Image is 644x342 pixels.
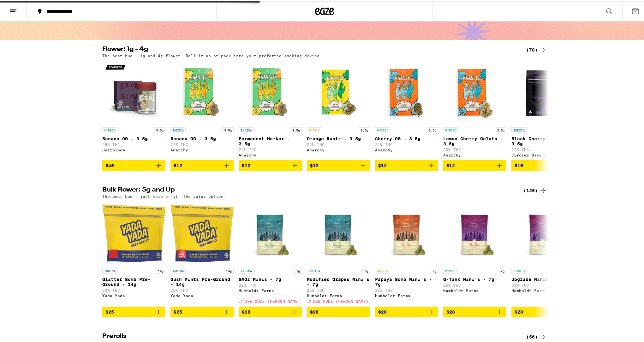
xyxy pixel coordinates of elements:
p: SATIVA [375,267,390,272]
a: Open page for Glitter Bomb Pre-Ground - 14g from Yada Yada [102,200,165,305]
h2: Flower: 1g - 4g [102,45,516,52]
p: 22% THC [239,146,302,150]
p: HYBRID [375,126,390,132]
p: Papaya Bomb Mini's - 7g [375,276,438,286]
p: INDICA [170,126,186,132]
span: $28 [515,308,523,313]
p: 22% THC [511,146,575,150]
div: Yada Yada [170,292,234,296]
button: Add to bag [511,305,575,316]
p: 3.5g [427,126,438,132]
p: 23% THC [102,287,165,291]
p: 28% THC [102,141,165,145]
p: 23% THC [170,287,234,291]
a: Open page for Banana OG - 3.5g from Heirbloom [102,60,165,159]
p: INDICA [239,126,254,132]
p: Black Cherry Gelato - 3.5g [511,135,575,145]
p: 3.5g [290,126,302,132]
p: 14g [156,267,165,272]
p: 33% THC [511,282,575,286]
span: $28 [242,308,250,313]
button: Add to bag [307,305,370,316]
img: Anarchy - Lemon Cherry Gelato - 3.5g [443,60,506,123]
a: Open page for Cherry OG - 3.5g from Anarchy [375,60,438,159]
p: 3.5g [154,126,165,132]
a: Open page for G-Tank Mini's - 7g from Humboldt Farms [443,200,506,305]
div: Humboldt Farms [239,287,302,291]
p: Lemon Cherry Gelato - 3.5g [443,135,506,145]
img: Circles Base Camp - Black Cherry Gelato - 3.5g [511,60,575,123]
div: Humboldt Farms [443,287,506,291]
span: $25 [105,308,114,313]
p: GMOz Minis - 7g [239,276,302,281]
span: USE CODE [PERSON_NAME] [313,298,368,302]
div: Humboldt Farms [375,292,438,296]
span: $28 [378,308,387,313]
div: Yada Yada [102,292,165,296]
span: USE CODE [PERSON_NAME] [245,298,300,302]
p: HYBRID [443,126,458,132]
p: G-Tank Mini's - 7g [443,276,506,281]
button: Add to bag [443,305,506,316]
p: 7g [431,267,438,272]
img: Heirbloom - Banana OG - 3.5g [102,60,165,123]
button: Add to bag [170,305,234,316]
button: Add to bag [102,159,165,170]
a: Open page for Upgrade Minis - 7g from Humboldt Farms [511,200,575,305]
p: INDICA [102,267,117,272]
div: Anarchy [307,147,370,151]
p: 3.5g [359,126,370,132]
p: The best bud - 1g and 4g flower. Roll it up or pack into your preferred smoking device. [102,52,322,57]
p: 3.5g [222,126,234,132]
a: Open page for Lemon Cherry Gelato - 3.5g from Anarchy [443,60,506,159]
a: Open page for Banana OG - 3.5g from Anarchy [170,60,234,159]
div: Anarchy [443,152,506,156]
p: Cherry OG - 3.5g [375,135,438,140]
a: Open page for Papaya Bomb Mini's - 7g from Humboldt Farms [375,200,438,305]
div: Humboldt Farms [307,292,370,296]
button: Add to bag [307,159,370,170]
span: Hi. Need any help? [4,4,45,9]
a: Open page for Orange Runtz - 3.5g from Anarchy [307,60,370,159]
p: 22% THC [239,282,302,286]
p: 23% THC [443,146,506,150]
p: HYBRID [443,267,458,272]
p: INDICA [239,267,254,272]
a: (56) [526,332,547,339]
p: Gush Mints Pre-Ground - 14g [170,276,234,286]
img: Anarchy - Permanent Marker - 3.5g [239,60,302,123]
p: Permanent Marker - 3.5g [239,135,302,145]
p: 3.5g [495,126,506,132]
p: Banana OG - 3.5g [102,135,165,140]
button: Add to bag [511,159,575,170]
p: Orange Runtz - 3.5g [307,135,370,140]
span: $12 [446,162,455,167]
button: Add to bag [239,159,302,170]
p: HYBRID [102,126,117,132]
span: $12 [378,162,387,167]
p: 7g [362,267,370,272]
p: Banana OG - 3.5g [170,135,234,140]
a: Open page for GMOz Minis - 7g from Humboldt Farms [239,200,302,305]
button: Add to bag [375,305,438,316]
p: SATIVA [307,126,322,132]
span: $12 [242,162,250,167]
img: Yada Yada - Gush Mints Pre-Ground - 14g [170,200,234,264]
a: Open page for Black Cherry Gelato - 3.5g from Circles Base Camp [511,60,575,159]
img: Anarchy - Cherry OG - 3.5g [375,60,438,123]
img: Humboldt Farms - GMOz Minis - 7g [239,200,302,264]
button: Add to bag [443,159,506,170]
img: Anarchy - Orange Runtz - 3.5g [307,60,370,123]
div: Anarchy [170,147,234,151]
p: Modified Grapes Mini's - 7g [307,276,370,286]
p: 7g [499,267,506,272]
a: Open page for Gush Mints Pre-Ground - 14g from Yada Yada [170,200,234,305]
a: Open page for Modified Grapes Mini's - 7g from Humboldt Farms [307,200,370,305]
a: (126) [523,186,547,193]
span: $28 [310,308,319,313]
a: (78) [526,45,547,52]
p: INDICA [170,267,186,272]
